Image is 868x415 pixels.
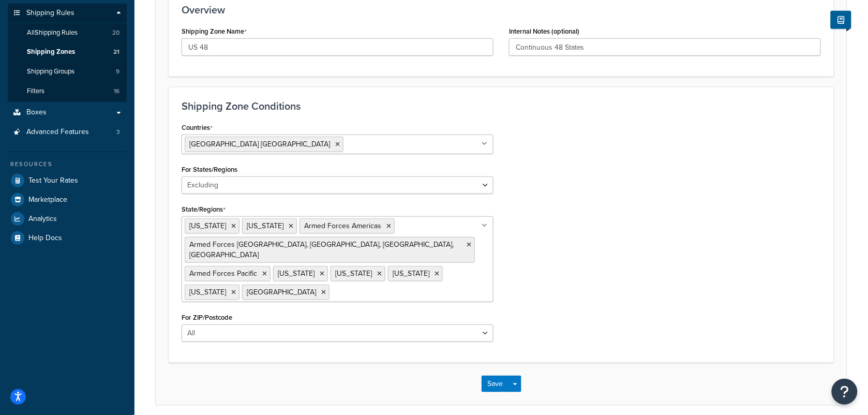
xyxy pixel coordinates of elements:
[27,48,75,56] span: Shipping Zones
[28,176,78,185] span: Test Your Rates
[28,215,57,224] span: Analytics
[182,100,821,112] h3: Shipping Zone Conditions
[182,314,232,321] label: For ZIP/Postcode
[189,287,226,298] span: [US_STATE]
[509,27,579,35] label: Internal Notes (optional)
[26,128,89,137] span: Advanced Features
[189,268,257,279] span: Armed Forces Pacific
[278,268,315,279] span: [US_STATE]
[8,4,127,102] li: Shipping Rules
[832,379,858,405] button: Open Resource Center
[116,67,119,76] span: 9
[116,128,120,137] span: 3
[182,166,237,173] label: For States/Regions
[182,4,821,16] h3: Overview
[8,103,127,122] a: Boxes
[8,171,127,190] a: Test Your Rates
[8,123,127,142] li: Advanced Features
[26,9,74,18] span: Shipping Rules
[28,196,67,204] span: Marketplace
[27,67,74,76] span: Shipping Groups
[8,210,127,228] a: Analytics
[8,62,127,81] li: Shipping Groups
[8,160,127,169] div: Resources
[482,376,510,392] button: Save
[831,11,851,29] button: Show Help Docs
[189,139,330,150] span: [GEOGRAPHIC_DATA] [GEOGRAPHIC_DATA]
[8,42,127,62] a: Shipping Zones21
[8,23,127,42] a: AllShipping Rules20
[182,205,226,214] label: State/Regions
[113,48,119,56] span: 21
[27,87,44,96] span: Filters
[182,124,213,132] label: Countries
[8,62,127,81] a: Shipping Groups9
[189,220,226,231] span: [US_STATE]
[304,220,381,231] span: Armed Forces Americas
[26,108,47,117] span: Boxes
[8,42,127,62] li: Shipping Zones
[8,82,127,101] li: Filters
[393,268,429,279] span: [US_STATE]
[8,229,127,247] a: Help Docs
[8,190,127,209] a: Marketplace
[189,239,454,260] span: Armed Forces [GEOGRAPHIC_DATA], [GEOGRAPHIC_DATA], [GEOGRAPHIC_DATA], [GEOGRAPHIC_DATA]
[182,27,247,36] label: Shipping Zone Name
[8,4,127,23] a: Shipping Rules
[114,87,119,96] span: 16
[112,28,119,37] span: 20
[335,268,372,279] span: [US_STATE]
[28,234,62,243] span: Help Docs
[247,287,316,298] span: [GEOGRAPHIC_DATA]
[247,220,283,231] span: [US_STATE]
[27,28,78,37] span: All Shipping Rules
[8,82,127,101] a: Filters16
[8,123,127,142] a: Advanced Features3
